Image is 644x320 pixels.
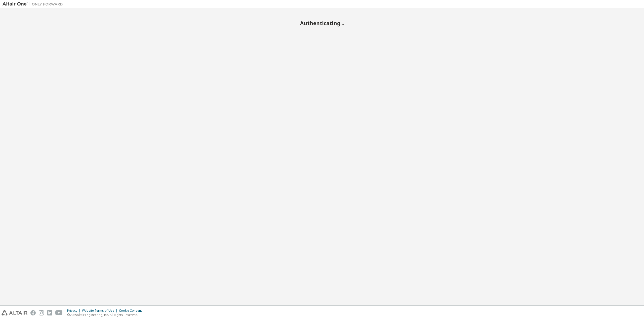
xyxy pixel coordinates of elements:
img: Altair One [3,2,65,7]
div: Website Terms of Use [82,309,119,313]
img: linkedin.svg [47,310,52,315]
div: Cookie Consent [119,309,145,313]
img: altair_logo.svg [2,310,27,315]
h2: Authenticating... [3,20,641,26]
img: facebook.svg [30,310,36,315]
img: youtube.svg [55,310,63,315]
div: Privacy [67,309,82,313]
p: © 2025 Altair Engineering, Inc. All Rights Reserved. [67,313,145,317]
img: instagram.svg [39,310,44,315]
